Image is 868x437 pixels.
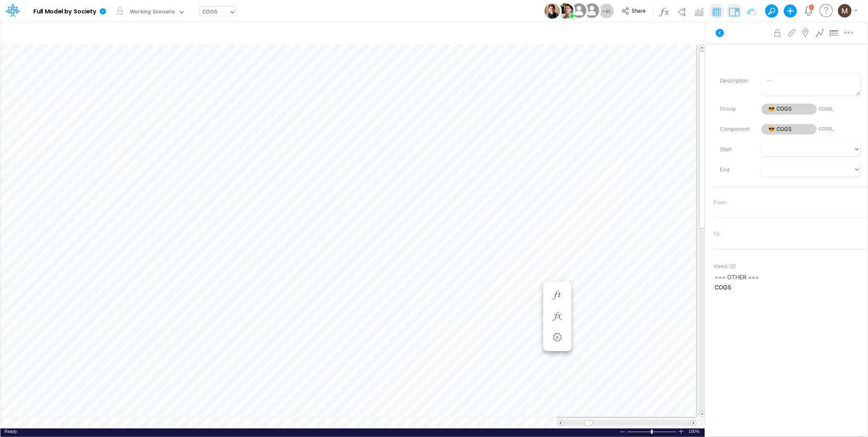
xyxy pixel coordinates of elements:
span: COGS_ [819,126,860,133]
div: COGS [203,8,218,17]
div: Zoom Out [619,429,626,435]
img: User Image Icon [583,2,601,20]
input: — Node name — [713,52,861,67]
div: 1 unread items [811,5,813,9]
div: In Ready mode [4,428,17,435]
div: Zoom level [689,428,701,435]
span: Ready [4,429,17,434]
div: Zoom In [678,428,684,435]
div: Zoom [627,428,678,435]
span: COGS [715,283,866,291]
span: Share [632,7,645,13]
label: Start [714,143,755,157]
div: Working Scenario [130,8,175,17]
span: 😎 COGS [761,124,817,135]
label: End [714,163,755,177]
input: Type a title here [7,26,528,42]
img: User Image Icon [570,2,588,20]
span: COGS_ [819,106,860,113]
span: From: [713,199,727,206]
span: To: [713,230,720,237]
label: Component [714,122,755,136]
div: Zoom [651,430,653,434]
img: User Image Icon [544,3,560,19]
img: User Image Icon [558,3,573,19]
label: Group [714,102,755,116]
span: 😎 COGS [761,104,817,115]
a: Notifications [804,6,813,15]
b: Full Model by Society [33,8,96,15]
span: === OTHER === [715,273,866,281]
span: 100% [689,428,701,435]
span: Views: ( 2 ) [713,263,736,270]
label: Description [714,74,755,88]
button: Share [617,5,651,17]
span: + 45 [602,9,610,14]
